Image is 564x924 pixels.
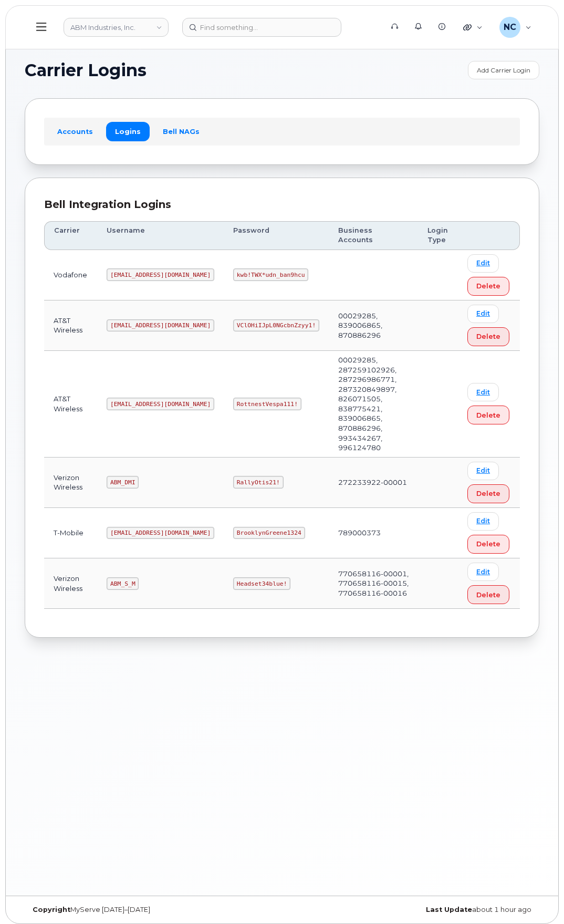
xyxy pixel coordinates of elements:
[97,221,224,250] th: Username
[418,221,458,250] th: Login Type
[329,458,418,508] td: 272233922-00001
[467,383,499,401] a: Edit
[44,458,97,508] td: Verizon Wireless
[329,508,418,558] td: 789000373
[467,254,499,273] a: Edit
[44,221,97,250] th: Carrier
[467,462,499,480] a: Edit
[44,351,97,458] td: AT&T Wireless
[48,122,102,141] a: Accounts
[467,327,509,346] button: Delete
[329,558,418,609] td: 770658116-00001, 770658116-00015, 770658116-00016
[107,476,139,489] code: ABM_DMI
[467,484,509,503] button: Delete
[233,268,308,281] code: kwb!TWX*udn_ban9hcu
[467,535,509,554] button: Delete
[107,527,214,539] code: [EMAIL_ADDRESS][DOMAIN_NAME]
[329,221,418,250] th: Business Accounts
[154,122,208,141] a: Bell NAGs
[44,508,97,558] td: T-Mobile
[233,527,305,539] code: BrooklynGreene1324
[107,577,139,590] code: ABM_S_M
[467,512,499,531] a: Edit
[467,406,509,424] button: Delete
[106,122,150,141] a: Logins
[224,221,329,250] th: Password
[107,268,214,281] code: [EMAIL_ADDRESS][DOMAIN_NAME]
[44,197,520,212] div: Bell Integration Logins
[25,63,147,78] span: Carrier Logins
[476,281,500,291] span: Delete
[44,250,97,300] td: Vodafone
[426,906,472,913] strong: Last Update
[44,300,97,351] td: AT&T Wireless
[25,906,282,914] div: MyServe [DATE]–[DATE]
[44,558,97,609] td: Verizon Wireless
[282,906,539,914] div: about 1 hour ago
[233,319,319,332] code: VClOHiIJpL0NGcbnZzyy1!
[329,351,418,458] td: 00029285, 287259102926, 287296986771, 287320849897, 826071505, 838775421, 839006865, 870886296, 9...
[233,476,283,489] code: RallyOtis21!
[467,305,499,323] a: Edit
[467,585,509,604] button: Delete
[233,398,301,410] code: RottnestVespa111!
[476,590,500,600] span: Delete
[476,539,500,549] span: Delete
[107,398,214,410] code: [EMAIL_ADDRESS][DOMAIN_NAME]
[467,277,509,296] button: Delete
[33,906,70,913] strong: Copyright
[233,577,290,590] code: Headset34blue!
[468,61,539,79] a: Add Carrier Login
[476,331,500,341] span: Delete
[476,410,500,420] span: Delete
[329,300,418,351] td: 00029285, 839006865, 870886296
[107,319,214,332] code: [EMAIL_ADDRESS][DOMAIN_NAME]
[467,563,499,581] a: Edit
[476,489,500,499] span: Delete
